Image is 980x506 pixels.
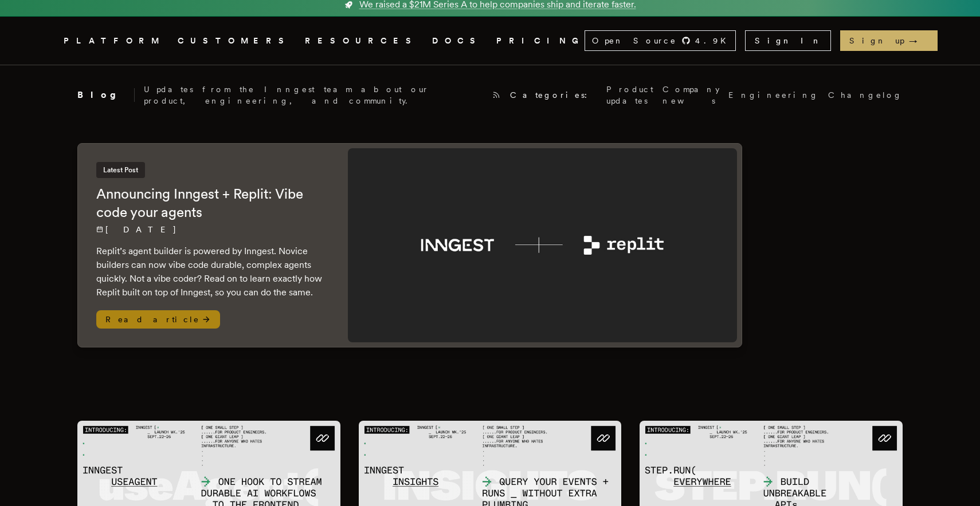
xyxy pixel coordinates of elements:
[695,35,733,46] span: 4.9 K
[663,84,719,106] a: Company news
[96,185,325,222] h2: Announcing Inngest + Replit: Vibe code your agents
[909,35,928,46] span: →
[348,148,737,342] img: Featured image for Announcing Inngest + Replit: Vibe code your agents blog post
[144,84,483,106] p: Updates from the Inngest team about our product, engineering, and community.
[96,224,325,235] p: [DATE]
[96,244,325,299] p: Replit’s agent builder is powered by Inngest. Novice builders can now vibe code durable, complex ...
[96,310,220,329] span: Read article
[728,89,819,101] a: Engineering
[64,34,164,48] button: PLATFORM
[32,17,948,65] nav: Global
[432,34,483,48] a: DOCS
[496,34,585,48] a: PRICING
[745,30,831,51] a: Sign In
[840,30,938,51] a: Sign up
[178,34,291,48] a: CUSTOMERS
[606,84,653,106] a: Product updates
[510,89,597,101] span: Categories:
[305,34,418,48] button: RESOURCES
[96,162,145,178] span: Latest Post
[828,89,903,101] a: Changelog
[77,143,742,347] a: Latest PostAnnouncing Inngest + Replit: Vibe code your agents[DATE] Replit’s agent builder is pow...
[592,35,677,46] span: Open Source
[77,88,135,102] h2: Blog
